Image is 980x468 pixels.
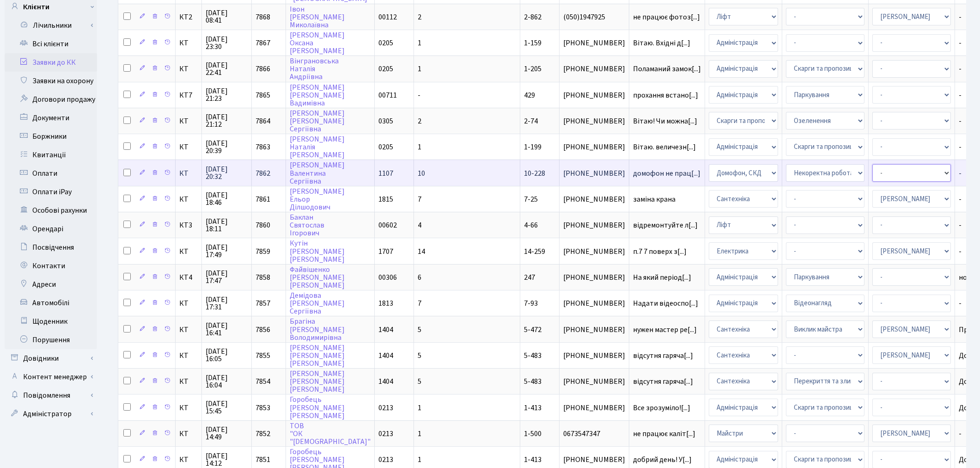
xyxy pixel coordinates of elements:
[378,90,397,100] span: 00711
[206,113,248,128] span: [DATE] 21:12
[206,374,248,389] span: [DATE] 16:04
[179,326,198,333] span: КТ
[563,170,625,177] span: [PHONE_NUMBER]
[290,134,345,160] a: [PERSON_NAME]Наталія[PERSON_NAME]
[418,12,421,22] span: 2
[524,272,535,283] span: 247
[256,142,270,152] span: 7863
[5,238,97,257] a: Посвідчення
[179,143,198,151] span: КТ
[563,352,625,359] span: [PHONE_NUMBER]
[418,376,421,387] span: 5
[378,220,397,230] span: 00602
[378,142,393,152] span: 0205
[418,403,421,413] span: 1
[563,430,625,437] span: 0673547347
[179,170,198,177] span: КТ
[563,13,625,21] span: (050)1947925
[290,108,345,134] a: [PERSON_NAME][PERSON_NAME]Сергіївна
[5,405,97,423] a: Адміністратор
[378,455,393,465] span: 0213
[524,351,542,361] span: 5-483
[206,452,248,467] span: [DATE] 14:12
[179,117,198,125] span: КТ
[256,325,270,335] span: 7856
[563,274,625,281] span: [PHONE_NUMBER]
[206,140,248,154] span: [DATE] 20:39
[206,166,248,180] span: [DATE] 20:32
[179,378,198,385] span: КТ
[633,246,687,257] span: п.7 7 поверх з[...]
[563,65,625,73] span: [PHONE_NUMBER]
[563,196,625,203] span: [PHONE_NUMBER]
[418,325,421,335] span: 5
[5,109,97,127] a: Документи
[5,312,97,331] a: Щоденник
[256,403,270,413] span: 7853
[290,369,345,394] a: [PERSON_NAME][PERSON_NAME][PERSON_NAME]
[5,368,97,386] a: Контент менеджер
[206,270,248,284] span: [DATE] 17:47
[179,300,198,307] span: КТ
[206,322,248,337] span: [DATE] 16:41
[5,164,97,183] a: Оплати
[563,326,625,333] span: [PHONE_NUMBER]
[256,455,270,465] span: 7851
[418,298,421,308] span: 7
[418,220,421,230] span: 4
[633,38,690,48] span: Вітаю. Вхідні д[...]
[633,272,691,283] span: На який період[...]
[256,38,270,48] span: 7867
[378,116,393,126] span: 0305
[563,378,625,385] span: [PHONE_NUMBER]
[5,275,97,294] a: Адреси
[179,430,198,437] span: КТ
[256,12,270,22] span: 7868
[290,82,345,108] a: [PERSON_NAME][PERSON_NAME]Вадимівна
[524,90,535,100] span: 429
[256,90,270,100] span: 7865
[418,90,420,100] span: -
[418,142,421,152] span: 1
[418,64,421,74] span: 1
[179,39,198,47] span: КТ
[11,16,97,35] a: Лічильники
[206,218,248,233] span: [DATE] 18:11
[633,196,701,203] span: заміна крана
[179,404,198,412] span: КТ
[256,64,270,74] span: 7866
[418,455,421,465] span: 1
[378,12,397,22] span: 00112
[179,92,198,99] span: КТ7
[563,117,625,125] span: [PHONE_NUMBER]
[5,146,97,164] a: Квитанції
[378,168,393,179] span: 1107
[290,212,324,238] a: БакланСвятославІгорович
[290,4,345,30] a: Івон[PERSON_NAME]Миколаївна
[563,300,625,307] span: [PHONE_NUMBER]
[418,351,421,361] span: 5
[290,290,345,316] a: Демідова[PERSON_NAME]Сергіївна
[418,246,425,257] span: 14
[633,403,690,413] span: Все зрозуміло![...]
[179,456,198,463] span: КТ
[256,429,270,439] span: 7852
[256,246,270,257] span: 7859
[256,272,270,283] span: 7858
[633,220,698,230] span: відремонтуйте л[...]
[378,64,393,74] span: 0205
[524,116,538,126] span: 2-74
[256,116,270,126] span: 7864
[633,116,697,126] span: Вітаю! Чи можна[...]
[290,160,345,186] a: [PERSON_NAME]ВалентинаСергіївна
[256,168,270,179] span: 7862
[524,12,542,22] span: 2-862
[206,62,248,76] span: [DATE] 22:41
[256,376,270,387] span: 7854
[206,426,248,441] span: [DATE] 14:49
[563,39,625,47] span: [PHONE_NUMBER]
[290,239,345,265] a: Кутін[PERSON_NAME][PERSON_NAME]
[290,421,371,447] a: ТОВ"ОК"[DEMOGRAPHIC_DATA]"
[179,274,198,281] span: КТ4
[633,325,697,335] span: нужен мастер ре[...]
